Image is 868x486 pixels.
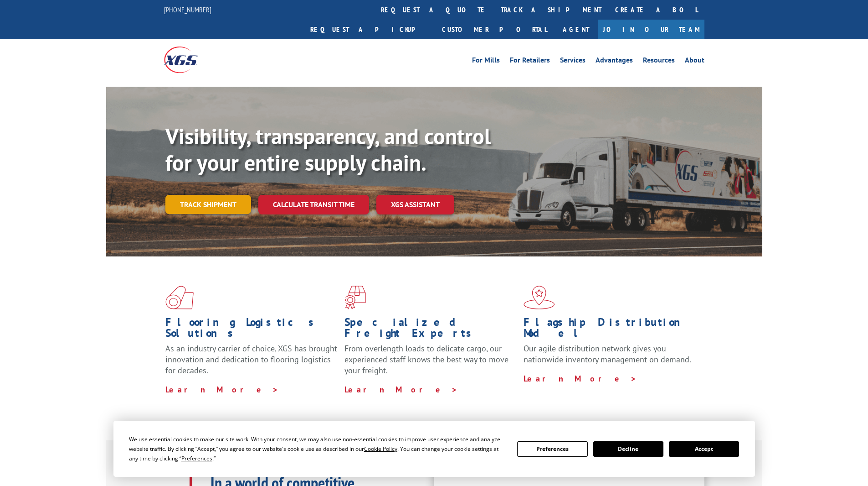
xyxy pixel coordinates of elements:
span: Preferences [181,455,212,462]
span: Our agile distribution network gives you nationwide inventory management on demand. [524,343,691,365]
a: [PHONE_NUMBER] [164,5,211,14]
button: Decline [593,441,663,457]
img: xgs-icon-total-supply-chain-intelligence-red [165,286,194,309]
b: Visibility, transparency, and control for your entire supply chain. [165,122,491,177]
a: Learn More > [344,384,458,395]
h1: Flooring Logistics Solutions [165,317,338,343]
img: xgs-icon-focused-on-flooring-red [344,286,366,309]
a: Customer Portal [435,20,554,39]
div: We use essential cookies to make our site work. With your consent, we may also use non-essential ... [129,434,506,463]
button: Accept [669,441,739,457]
a: For Mills [472,57,500,67]
span: As an industry carrier of choice, XGS has brought innovation and dedication to flooring logistics... [165,343,337,376]
div: Cookie Consent Prompt [113,421,755,477]
a: Track shipment [165,195,251,214]
a: Request a pickup [303,20,435,39]
h1: Flagship Distribution Model [524,317,696,343]
a: Advantages [596,57,633,67]
img: xgs-icon-flagship-distribution-model-red [524,286,555,309]
h1: Specialized Freight Experts [344,317,517,343]
a: Agent [554,20,598,39]
a: Calculate transit time [258,195,369,214]
a: Join Our Team [598,20,704,39]
a: Resources [643,57,675,67]
span: Cookie Policy [364,445,397,453]
a: Learn More > [524,373,637,384]
a: For Retailers [510,57,550,67]
a: Learn More > [165,384,279,395]
a: About [685,57,704,67]
a: Services [560,57,586,67]
a: XGS ASSISTANT [376,195,454,214]
button: Preferences [517,441,587,457]
p: From overlength loads to delicate cargo, our experienced staff knows the best way to move your fr... [344,343,517,384]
